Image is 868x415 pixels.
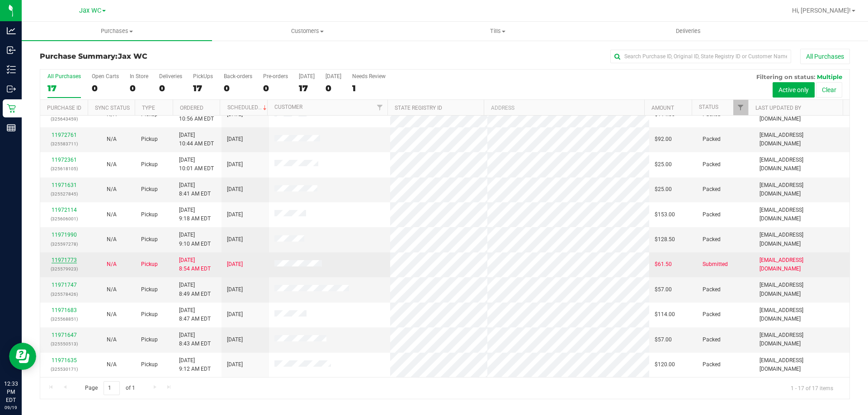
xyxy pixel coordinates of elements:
[180,105,203,111] a: Ordered
[141,336,158,344] span: Pickup
[107,160,117,169] button: N/A
[130,83,148,93] div: 0
[352,73,386,79] div: Needs Review
[7,46,16,55] inline-svg: Inbound
[118,52,147,61] span: Jax WC
[92,83,119,93] div: 0
[179,356,211,373] span: [DATE] 9:12 AM EDT
[274,104,302,110] a: Customer
[52,207,77,213] a: 11972114
[52,307,77,313] a: 11971683
[703,210,721,219] span: Packed
[46,190,82,198] p: (325527845)
[759,306,844,323] span: [EMAIL_ADDRESS][DOMAIN_NAME]
[703,235,721,244] span: Packed
[95,105,130,111] a: Sync Status
[130,73,148,79] div: In Store
[224,73,252,79] div: Back-orders
[227,285,243,294] span: [DATE]
[212,27,402,35] span: Customers
[179,256,211,273] span: [DATE] 8:54 AM EDT
[46,365,82,373] p: (325530171)
[107,161,117,168] span: Not Applicable
[759,156,844,173] span: [EMAIL_ADDRESS][DOMAIN_NAME]
[107,310,117,319] button: N/A
[759,231,844,248] span: [EMAIL_ADDRESS][DOMAIN_NAME]
[759,131,844,148] span: [EMAIL_ADDRESS][DOMAIN_NAME]
[655,235,675,244] span: $128.50
[593,22,783,41] a: Deliveries
[107,235,117,244] button: N/A
[92,73,119,79] div: Open Carts
[655,135,672,144] span: $92.00
[179,131,214,148] span: [DATE] 10:44 AM EDT
[141,360,158,369] span: Pickup
[104,381,120,395] input: 1
[179,156,214,173] span: [DATE] 10:01 AM EDT
[77,381,142,395] span: Page of 1
[179,331,211,348] span: [DATE] 8:43 AM EDT
[193,73,213,79] div: PickUps
[655,185,672,194] span: $25.00
[759,256,844,273] span: [EMAIL_ADDRESS][DOMAIN_NAME]
[46,265,82,273] p: (325579923)
[142,105,155,111] a: Type
[47,105,81,111] a: Purchase ID
[46,315,82,323] p: (325568851)
[756,73,815,80] span: Filtering on status:
[263,73,288,79] div: Pre-orders
[52,132,77,138] a: 11972761
[179,206,211,223] span: [DATE] 9:18 AM EDT
[46,240,82,248] p: (325597278)
[655,285,672,294] span: $57.00
[79,7,101,14] span: Jax WC
[46,214,82,223] p: (325606001)
[212,22,402,41] a: Customers
[52,182,77,188] a: 11971631
[703,160,721,169] span: Packed
[46,115,82,123] p: (325643459)
[107,236,117,242] span: Not Applicable
[655,160,672,169] span: $25.00
[107,186,117,192] span: Not Applicable
[817,73,842,80] span: Multiple
[759,331,844,348] span: [EMAIL_ADDRESS][DOMAIN_NAME]
[800,49,850,64] button: All Purchases
[193,83,213,93] div: 17
[46,340,82,348] p: (325550513)
[7,104,16,113] inline-svg: Retail
[227,360,243,369] span: [DATE]
[4,404,18,411] p: 09/19
[22,27,212,35] span: Purchases
[655,210,675,219] span: $153.00
[107,361,117,368] span: Not Applicable
[107,360,117,369] button: N/A
[227,260,243,269] span: [DATE]
[352,83,386,93] div: 1
[703,310,721,319] span: Packed
[107,185,117,194] button: N/A
[655,360,675,369] span: $120.00
[224,83,252,93] div: 0
[325,83,341,93] div: 0
[402,22,593,41] a: Tills
[107,336,117,343] span: Not Applicable
[159,83,182,93] div: 0
[655,260,672,269] span: $61.50
[52,157,77,163] a: 11972361
[141,185,158,194] span: Pickup
[759,181,844,198] span: [EMAIL_ADDRESS][DOMAIN_NAME]
[703,285,721,294] span: Packed
[107,210,117,219] button: N/A
[7,26,16,35] inline-svg: Analytics
[299,73,315,79] div: [DATE]
[47,73,81,79] div: All Purchases
[46,290,82,298] p: (325578426)
[395,105,442,111] a: State Registry ID
[107,311,117,317] span: Not Applicable
[703,135,721,144] span: Packed
[703,336,721,344] span: Packed
[703,185,721,194] span: Packed
[46,164,82,173] p: (325618105)
[664,27,713,35] span: Deliveries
